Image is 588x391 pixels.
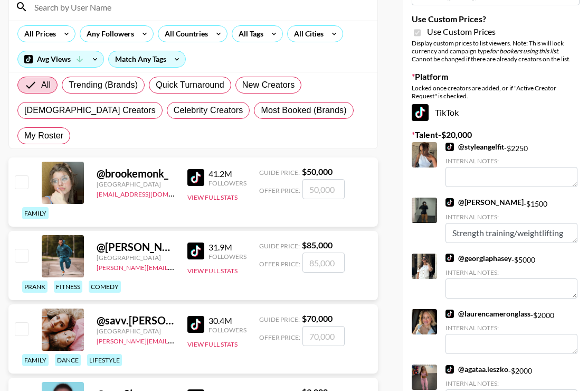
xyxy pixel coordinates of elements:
[41,79,51,91] span: All
[18,26,58,42] div: All Prices
[412,71,580,82] label: Platform
[445,254,577,299] div: - $ 5000
[187,243,204,259] img: TikTok
[445,198,454,207] img: TikTok
[259,242,300,250] span: Guide Price:
[412,104,580,121] div: TikTok
[427,26,496,37] span: Use Custom Prices
[55,354,81,366] div: dance
[87,354,122,366] div: lifestyle
[288,26,326,42] div: All Cities
[302,166,333,176] strong: $ 50,000
[445,143,454,151] img: TikTok
[97,327,175,335] div: [GEOGRAPHIC_DATA]
[187,169,204,186] img: TikTok
[22,281,48,293] div: prank
[97,180,175,188] div: [GEOGRAPHIC_DATA]
[259,187,300,194] span: Offer Price:
[490,47,558,55] em: for bookers using this list
[445,324,577,332] div: Internal Notes:
[445,309,577,354] div: - $ 2000
[445,310,454,318] img: TikTok
[445,268,577,276] div: Internal Notes:
[22,354,49,366] div: family
[97,188,203,198] a: [EMAIL_ADDRESS][DOMAIN_NAME]
[445,379,577,387] div: Internal Notes:
[412,14,580,24] label: Use Custom Prices?
[69,79,138,91] span: Trending (Brands)
[259,315,300,323] span: Guide Price:
[97,314,175,327] div: @ savv.[PERSON_NAME]
[232,26,265,42] div: All Tags
[208,326,246,334] div: Followers
[302,253,345,273] input: 85,000
[445,365,454,374] img: TikTok
[187,267,238,275] button: View Full Stats
[97,167,175,180] div: @ brookemonk_
[174,104,243,117] span: Celebrity Creators
[208,169,246,179] div: 41.2M
[445,309,530,319] a: @laurencameronglass
[80,26,136,42] div: Any Followers
[445,213,577,221] div: Internal Notes:
[302,313,333,323] strong: $ 70,000
[259,169,300,176] span: Guide Price:
[412,129,580,140] label: Talent - $ 20,000
[187,340,238,348] button: View Full Stats
[412,84,580,100] div: Locked once creators are added, or if "Active Creator Request" is checked.
[259,333,300,341] span: Offer Price:
[412,39,580,63] div: Display custom prices to list viewers. Note: This will lock currency and campaign type . Cannot b...
[89,281,121,293] div: comedy
[445,254,454,262] img: TikTok
[259,260,300,268] span: Offer Price:
[445,223,577,243] textarea: Strength training/weightlifting
[208,179,246,187] div: Followers
[445,142,504,152] a: @styleangelfit
[24,129,63,142] span: My Roster
[208,315,246,326] div: 30.4M
[18,51,103,67] div: Avg Views
[445,254,511,263] a: @georgiaphasey
[208,242,246,253] div: 31.9M
[187,193,238,201] button: View Full Stats
[302,240,333,250] strong: $ 85,000
[187,316,204,333] img: TikTok
[97,254,175,262] div: [GEOGRAPHIC_DATA]
[208,253,246,260] div: Followers
[445,198,577,243] div: - $ 1500
[24,104,156,117] span: [DEMOGRAPHIC_DATA] Creators
[54,281,82,293] div: fitness
[156,79,224,91] span: Quick Turnaround
[158,26,210,42] div: All Countries
[445,198,524,207] a: @[PERSON_NAME]
[109,51,185,67] div: Match Any Tags
[242,79,295,91] span: New Creators
[412,104,429,121] img: TikTok
[261,104,346,117] span: Most Booked (Brands)
[445,157,577,165] div: Internal Notes:
[445,365,508,374] a: @agataa.leszko
[445,142,577,187] div: - $ 2250
[97,240,175,254] div: @ [PERSON_NAME].[PERSON_NAME]
[97,335,253,345] a: [PERSON_NAME][EMAIL_ADDRESS][DOMAIN_NAME]
[302,179,345,199] input: 50,000
[97,262,253,272] a: [PERSON_NAME][EMAIL_ADDRESS][DOMAIN_NAME]
[302,326,345,346] input: 70,000
[22,207,49,219] div: family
